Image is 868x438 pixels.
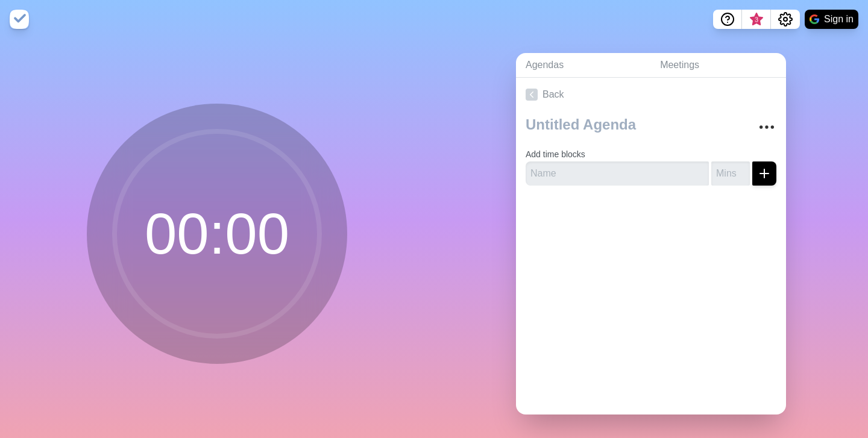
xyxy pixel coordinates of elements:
button: Help [713,10,742,29]
a: Back [516,78,786,111]
button: What’s new [742,10,771,29]
a: Meetings [650,53,786,78]
label: Add time blocks [526,149,585,159]
img: timeblocks logo [10,10,29,29]
a: Agendas [516,53,650,78]
button: More [755,115,779,139]
img: google logo [810,14,819,24]
button: Settings [771,10,800,29]
input: Name [526,161,709,186]
span: 3 [752,15,761,25]
button: Sign in [805,10,858,29]
input: Mins [711,161,750,186]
